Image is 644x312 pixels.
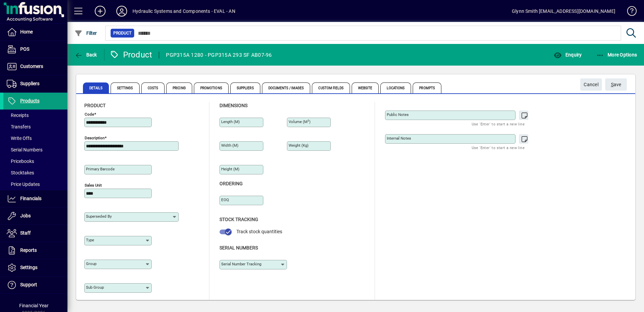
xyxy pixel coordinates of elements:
[85,136,105,140] mat-label: Description
[133,6,235,17] div: Hydraulic Systems and Components - EVAL - AN
[3,178,67,190] a: Price Updates
[166,82,192,93] span: Pricing
[20,265,37,270] span: Settings
[262,82,311,93] span: Documents / Images
[84,103,106,108] span: Product
[7,159,34,164] span: Pricebooks
[3,190,67,207] a: Financials
[86,167,115,171] mat-label: Primary barcode
[86,214,112,219] mat-label: Superseded by
[7,182,40,187] span: Price Updates
[3,133,67,144] a: Write Offs
[20,81,39,86] span: Suppliers
[3,225,67,242] a: Staff
[67,49,105,61] app-page-header-button: Back
[552,49,583,61] button: Enquiry
[7,124,31,129] span: Transfers
[73,49,99,61] button: Back
[611,82,614,87] span: S
[166,50,272,61] div: PGP315A 1280 - PGP315A 293 SF AB07-96
[3,110,67,121] a: Receipts
[3,167,67,178] a: Stocktakes
[20,247,37,253] span: Reports
[3,24,67,41] a: Home
[86,285,104,290] mat-label: Sub group
[472,144,525,151] mat-hint: Use 'Enter' to start a new line
[219,181,243,186] span: Ordering
[20,282,37,287] span: Support
[20,29,33,34] span: Home
[86,261,96,266] mat-label: Group
[110,49,152,60] div: Product
[7,170,34,175] span: Stocktakes
[387,112,409,117] mat-label: Public Notes
[3,259,67,276] a: Settings
[596,52,637,57] span: More Options
[622,1,636,23] a: Knowledge Base
[219,245,258,250] span: Serial Numbers
[20,64,43,69] span: Customers
[387,136,411,141] mat-label: Internal Notes
[289,119,311,124] mat-label: Volume (m )
[20,230,31,236] span: Staff
[85,112,94,117] mat-label: Code
[236,229,282,234] span: Track stock quantities
[194,82,229,93] span: Promotions
[219,103,247,108] span: Dimensions
[75,30,97,36] span: Filter
[3,144,67,155] a: Serial Numbers
[221,143,238,148] mat-label: Width (m)
[73,27,99,39] button: Filter
[380,82,411,93] span: Locations
[20,98,39,103] span: Products
[3,155,67,167] a: Pricebooks
[611,79,621,90] span: ave
[472,120,525,128] mat-hint: Use 'Enter' to start a new line
[3,41,67,58] a: POS
[584,79,598,90] span: Cancel
[312,82,350,93] span: Custom Fields
[3,277,67,293] a: Support
[3,121,67,133] a: Transfers
[221,119,240,124] mat-label: Length (m)
[352,82,379,93] span: Website
[221,167,239,171] mat-label: Height (m)
[3,58,67,75] a: Customers
[20,46,29,52] span: POS
[594,49,639,61] button: More Options
[7,113,29,118] span: Receipts
[20,213,31,218] span: Jobs
[85,183,102,188] mat-label: Sales unit
[221,197,229,202] mat-label: EOQ
[86,238,94,242] mat-label: Type
[219,217,258,222] span: Stock Tracking
[605,78,627,91] button: Save
[289,143,309,148] mat-label: Weight (Kg)
[413,82,441,93] span: Prompts
[7,147,42,152] span: Serial Numbers
[111,5,133,17] button: Profile
[554,52,582,57] span: Enquiry
[3,242,67,259] a: Reports
[75,52,97,57] span: Back
[230,82,260,93] span: Suppliers
[512,6,615,17] div: Glynn Smith [EMAIL_ADDRESS][DOMAIN_NAME]
[111,82,140,93] span: Settings
[3,208,67,224] a: Jobs
[308,119,309,122] sup: 3
[141,82,165,93] span: Costs
[83,82,109,93] span: Details
[3,75,67,92] a: Suppliers
[89,5,111,17] button: Add
[20,196,41,201] span: Financials
[113,30,131,37] span: Product
[580,78,602,91] button: Cancel
[7,136,32,141] span: Write Offs
[19,303,49,308] span: Financial Year
[221,262,261,266] mat-label: Serial Number tracking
